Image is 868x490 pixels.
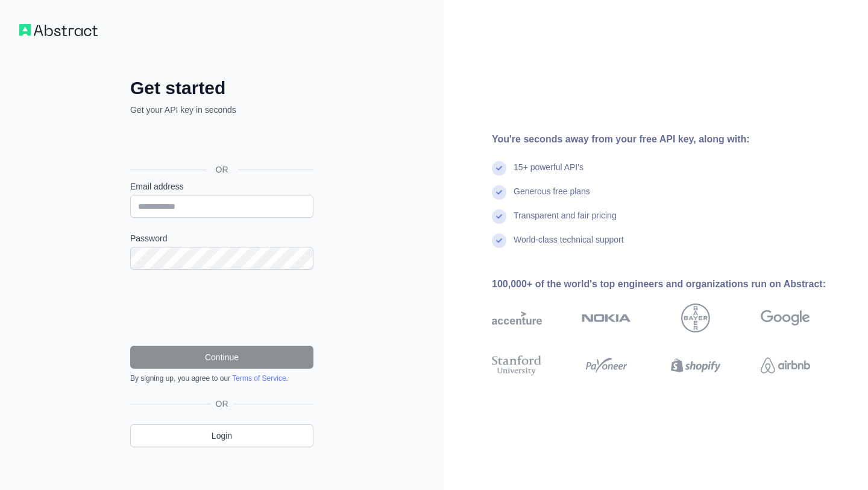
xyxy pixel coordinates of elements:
a: Terms of Service [232,374,286,383]
iframe: reCAPTCHA [130,284,313,331]
img: nokia [582,304,632,332]
p: Get your API key in seconds [130,104,313,116]
button: Continue [130,346,313,369]
img: check mark [492,161,506,176]
img: check mark [492,209,506,224]
img: payoneer [582,353,632,378]
div: You're seconds away from your free API key, along with: [492,132,849,147]
img: check mark [492,234,506,248]
img: Workflow [19,24,98,36]
div: Transparent and fair pricing [514,209,617,234]
div: 15+ powerful API's [514,161,583,185]
div: Generous free plans [514,185,590,209]
img: check mark [492,185,506,200]
img: google [761,304,811,332]
label: Password [130,232,313,244]
img: shopify [671,353,721,378]
iframe: Sign in with Google Button [124,129,317,156]
div: World-class technical support [514,234,624,258]
div: By signing up, you agree to our . [130,374,313,383]
img: bayer [681,304,710,332]
img: stanford university [492,353,542,378]
div: 100,000+ of the world's top engineers and organizations run on Abstract: [492,277,849,291]
img: airbnb [761,353,811,378]
img: accenture [492,304,542,332]
h2: Get started [130,77,313,99]
a: Login [130,424,313,447]
span: OR [206,164,238,176]
span: OR [211,398,233,410]
label: Email address [130,180,313,192]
